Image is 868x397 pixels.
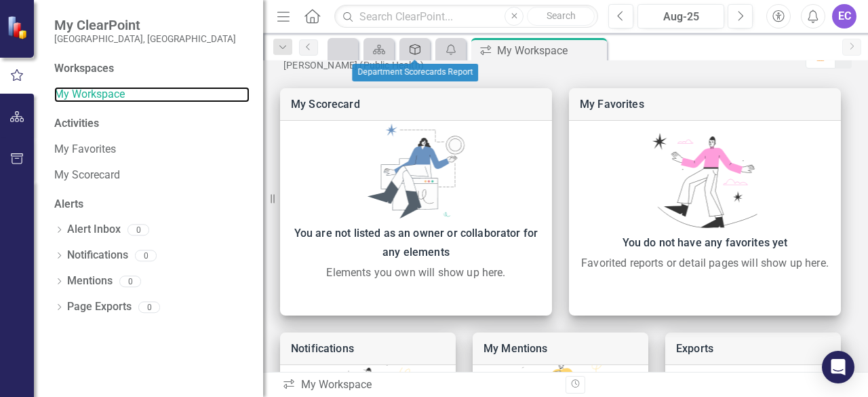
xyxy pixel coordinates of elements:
a: My Favorites [580,98,644,111]
a: Notifications [291,342,354,355]
div: Alerts [54,197,250,212]
input: Search ClearPoint... [334,5,598,29]
a: Exports [676,342,713,355]
div: My Workspace [497,42,604,59]
div: Aug-25 [642,9,719,25]
a: My Scorecard [54,168,250,183]
a: Mentions [67,273,113,289]
div: 0 [119,276,141,287]
button: Search [527,7,595,26]
a: My Scorecard [291,98,360,111]
div: Activities [54,116,250,132]
small: [GEOGRAPHIC_DATA], [GEOGRAPHIC_DATA] [54,33,236,44]
div: 0 [127,224,149,235]
a: My Workspace [54,87,250,102]
div: Favorited reports or detail pages will show up here. [576,255,834,271]
a: My Mentions [484,342,548,355]
a: Page Exports [67,299,132,315]
div: Department Scorecards Report [352,64,478,81]
div: 0 [135,250,157,261]
div: Open Intercom Messenger [822,351,854,383]
div: 0 [138,301,160,313]
button: EC [832,4,856,29]
div: [PERSON_NAME] (Public Health) [283,60,806,71]
img: ClearPoint Strategy [7,16,31,39]
span: My ClearPoint [54,17,236,33]
div: Workspaces [54,61,114,77]
div: My Workspace [282,377,555,393]
a: Notifications [67,248,128,263]
div: Elements you own will show up here. [287,265,545,281]
a: My Favorites [54,142,250,157]
a: Alert Inbox [67,222,121,238]
div: You are not listed as an owner or collaborator for any elements [287,224,545,262]
button: Aug-25 [637,4,724,29]
div: You do not have any favorites yet [576,233,834,252]
span: Search [547,10,576,21]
